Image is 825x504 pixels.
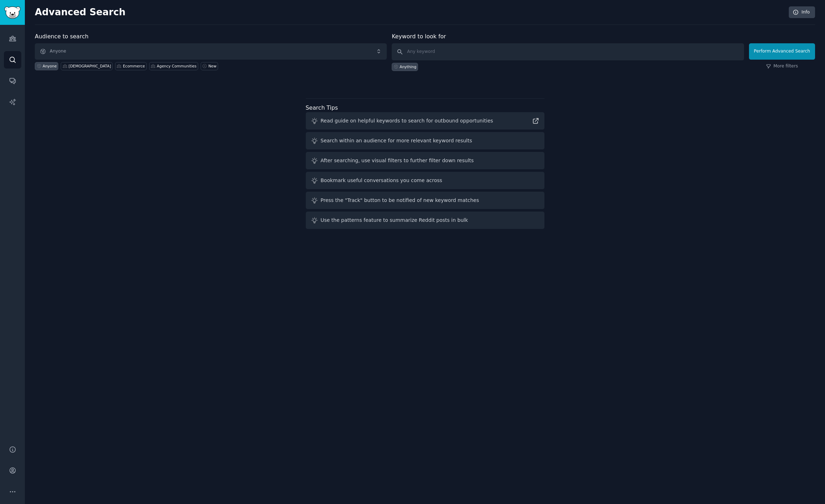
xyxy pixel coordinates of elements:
[400,64,416,69] div: Anything
[321,197,479,204] div: Press the "Track" button to be notified of new keyword matches
[789,6,815,18] a: Info
[306,104,338,111] label: Search Tips
[201,62,218,70] a: New
[392,43,744,60] input: Any keyword
[123,64,145,69] div: Ecommerce
[35,7,785,18] h2: Advanced Search
[35,43,387,60] button: Anyone
[766,63,798,70] a: More filters
[157,64,197,69] div: Agency Communities
[321,157,474,164] div: After searching, use visual filters to further filter down results
[208,64,217,69] div: New
[321,177,443,184] div: Bookmark useful conversations you come across
[321,217,468,224] div: Use the patterns feature to summarize Reddit posts in bulk
[749,43,815,60] button: Perform Advanced Search
[321,117,493,125] div: Read guide on helpful keywords to search for outbound opportunities
[43,64,57,69] div: Anyone
[35,33,88,40] label: Audience to search
[4,6,21,19] img: GummySearch logo
[69,64,111,69] div: [DEMOGRAPHIC_DATA]
[392,33,446,40] label: Keyword to look for
[321,137,472,144] div: Search within an audience for more relevant keyword results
